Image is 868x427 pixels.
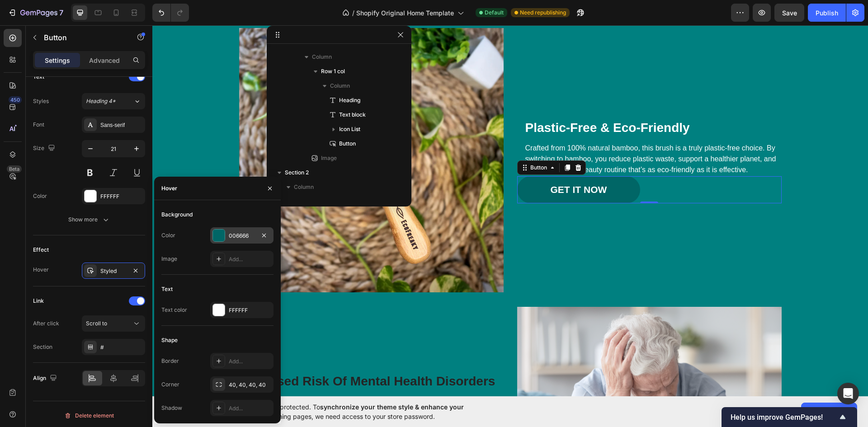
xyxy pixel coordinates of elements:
span: Default [485,9,504,17]
div: 450 [9,96,22,103]
p: Increased Risk Of Mental Health Disorders [88,347,343,366]
span: synchronize your theme style & enhance your experience [210,403,464,420]
div: Show more [68,215,110,224]
div: Align [33,372,59,385]
div: Add... [229,404,271,413]
div: Link [33,297,44,305]
h3: Rich Text Editor. Editing area: main [372,92,629,113]
span: Shopify Original Home Template [356,8,454,18]
span: Icon List [339,125,360,134]
div: FFFFFF [229,306,271,314]
span: Column [330,81,350,90]
div: Rich Text Editor. Editing area: main [372,117,629,151]
div: Background [161,211,193,219]
div: Shadow [161,404,182,412]
div: Hover [161,184,177,192]
div: Styles [33,97,49,105]
a: GET IT NOW [365,151,488,178]
div: Hover [33,266,49,274]
div: Text [33,73,44,81]
button: Allow access [801,403,857,421]
button: Scroll to [82,315,145,332]
span: Section 2 [285,168,309,177]
p: Plastic-Free & Eco-Friendly [373,93,628,112]
button: Delete element [33,408,145,423]
div: After click [33,319,59,328]
div: Undo/Redo [152,4,189,22]
div: Size [33,142,57,155]
button: Show more [33,211,145,228]
span: Text block [339,110,366,119]
div: Add... [229,357,271,366]
span: Your page is password protected. To when designing pages, we need access to your store password. [210,402,499,421]
div: Add... [229,255,271,263]
iframe: Design area [152,25,868,396]
div: Shape [161,336,178,344]
div: Styled [100,267,127,275]
div: Publish [816,8,838,18]
button: Show survey - Help us improve GemPages! [731,412,848,422]
div: Text color [161,306,187,314]
div: Border [161,357,179,365]
div: Text [161,285,173,293]
p: Button [44,32,121,43]
div: Section [33,343,52,351]
button: Heading 4* [82,93,145,109]
div: 006666 [229,232,255,240]
button: 7 [4,4,67,22]
span: Row 1 col [321,67,345,76]
div: Beta [7,165,22,173]
span: Heading 4* [86,97,116,105]
div: FFFFFF [100,192,143,201]
div: Corner [161,380,179,389]
span: Need republishing [520,9,566,17]
div: Image [161,255,177,263]
p: 7 [59,7,63,18]
p: Advanced [89,56,120,65]
span: Scroll to [86,320,107,327]
span: / [352,8,354,18]
div: Color [161,231,175,239]
p: Crafted from 100% natural bamboo, this brush is a truly plastic-free choice. By switching to bamb... [373,117,628,150]
span: Button [339,139,356,148]
div: Button [376,138,396,146]
div: 40, 40, 40, 40 [229,381,271,389]
div: Effect [33,246,49,254]
div: GET IT NOW [398,157,455,172]
span: Column [312,52,332,61]
div: Sans-serif [100,121,143,129]
div: Color [33,192,47,200]
button: Publish [808,4,846,22]
div: Open Intercom Messenger [837,383,859,404]
span: Help us improve GemPages! [731,413,837,422]
span: Save [782,9,797,17]
p: Settings [45,56,70,65]
span: Image [321,154,337,163]
div: # [100,343,143,352]
div: Delete element [64,410,114,421]
button: Save [774,4,804,22]
span: Heading [339,96,360,105]
span: Column [294,183,314,192]
div: Font [33,121,44,129]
